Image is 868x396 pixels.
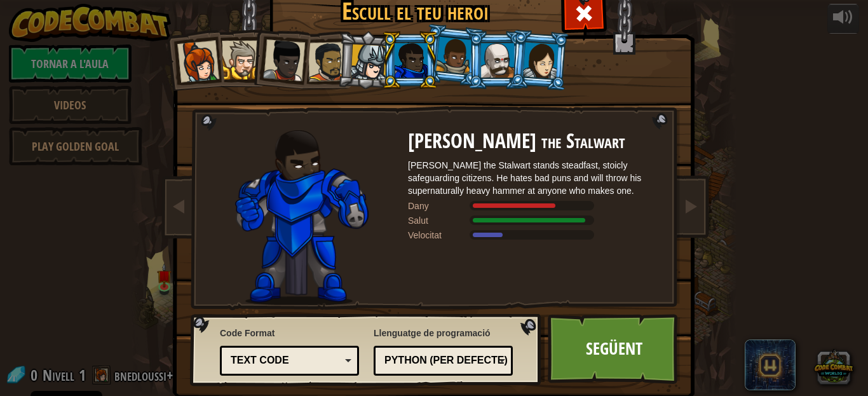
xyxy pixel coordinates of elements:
div: Dany [408,200,471,212]
span: Llenguatge de programació [374,327,513,339]
div: [PERSON_NAME] the Stalwart stands steadfast, stoicly safeguarding citizens. He hates bad puns and... [408,159,662,197]
li: Sir Tharin Thunderfist [208,29,266,87]
h2: [PERSON_NAME] the Stalwart [408,130,662,153]
li: Hattori Hanzō [337,30,397,91]
div: Guanys 180% de la llista Guerrer salut d'armes. [408,214,662,227]
li: Alejandro the Duelist [294,31,353,90]
div: Danys 83% de la llista Guerrer dany d'armes. [408,200,662,212]
li: La capitana Anya Weston [163,29,225,91]
div: Text code [231,353,341,368]
a: Següent [548,314,681,384]
div: Salut [408,214,471,227]
li: Illia Shieldsmith [509,29,570,91]
li: Lady Ida Justheart [249,27,311,89]
span: Code Format [220,327,359,339]
li: Arryn Stonewall [421,24,484,87]
li: Okar Stompfoot [468,31,525,89]
li: Gordon the Stalwart [381,31,438,89]
img: language-selector-background.png [190,314,545,386]
div: Python (Per defecte) [384,353,494,368]
div: Es mou a 7 metres per segon. [408,229,662,242]
img: Gordon-selection-pose.png [235,130,369,305]
div: Velocitat [408,229,471,242]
